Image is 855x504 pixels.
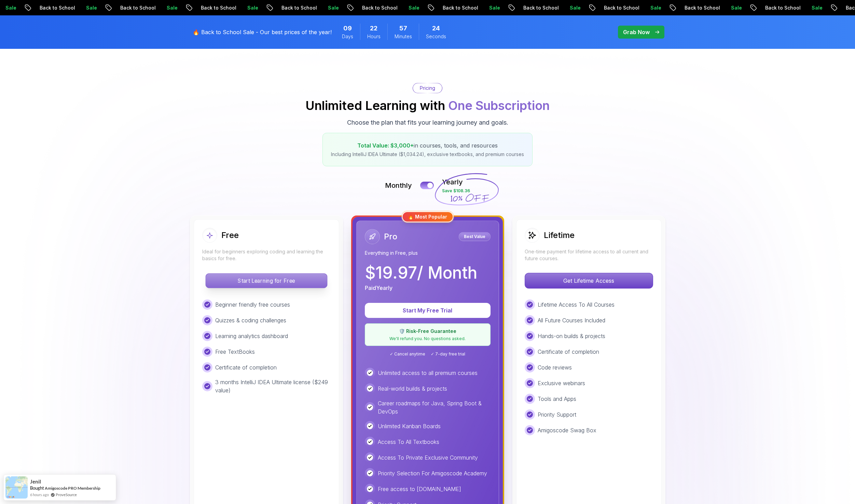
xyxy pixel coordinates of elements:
[56,492,77,498] a: ProveSource
[378,438,439,446] p: Access To All Textbooks
[215,378,331,394] p: 3 months IntelliJ IDEA Ultimate license ($249 value)
[538,410,576,419] p: Priority Support
[538,316,605,324] p: All Future Courses Included
[221,230,239,241] h2: Free
[432,24,440,33] span: 24 Seconds
[5,476,28,499] img: provesource social proof notification image
[365,265,477,281] p: $ 19.97 / Month
[369,336,486,341] p: We'll refund you. No questions asked.
[532,4,579,11] p: Back to School
[337,4,359,11] p: Sale
[331,151,524,158] p: Including IntelliJ IDEA Ultimate ($1,034.24), exclusive textbooks, and premium courses
[538,395,576,403] p: Tools and Apps
[367,33,381,40] span: Hours
[579,4,601,11] p: Sale
[30,485,44,491] span: Bought
[448,98,550,113] span: One Subscription
[538,300,615,309] p: Lifetime Access To All Courses
[693,4,740,11] p: Back to School
[369,328,486,335] p: 🛡️ Risk-Free Guarantee
[215,363,277,372] p: Certificate of completion
[525,273,653,289] button: Get Lifetime Access
[452,4,498,11] p: Back to School
[378,469,487,477] p: Priority Selection For Amigoscode Academy
[206,274,327,288] p: Start Learning for Free
[49,4,95,11] p: Back to School
[215,316,286,324] p: Quizzes & coding challenges
[378,485,461,493] p: Free access to [DOMAIN_NAME]
[371,4,417,11] p: Back to School
[305,99,550,112] h2: Unlimited Learning with
[378,384,447,393] p: Real-world builds & projects
[30,479,41,485] span: Jenil
[538,332,605,340] p: Hands-on builds & projects
[385,181,412,190] p: Monthly
[538,379,585,387] p: Exclusive webinars
[331,141,524,150] p: in courses, tools, and resources
[176,4,197,11] p: Sale
[370,24,377,33] span: 22 Hours
[740,4,762,11] p: Sale
[378,369,478,377] p: Unlimited access to all premium courses
[395,33,412,40] span: Minutes
[45,486,100,491] a: Amigoscode PRO Membership
[205,273,327,288] button: Start Learning for Free
[95,4,117,11] p: Sale
[210,4,256,11] p: Back to School
[431,351,465,357] span: ✓ 7-day free trial
[525,277,653,284] a: Get Lifetime Access
[659,4,681,11] p: Sale
[525,248,653,262] p: One-time payment for lifetime access to all current and future courses.
[623,28,650,36] p: Grab Now
[343,24,352,33] span: 9 Days
[365,303,491,318] button: Start My Free Trial
[399,24,407,33] span: 57 Minutes
[30,492,49,498] span: 6 hours ago
[538,426,596,434] p: Amigoscode Swag Box
[544,230,575,241] h2: Lifetime
[215,300,290,309] p: Beginner friendly free courses
[365,250,491,256] p: Everything in Free, plus
[256,4,278,11] p: Sale
[215,332,288,340] p: Learning analytics dashboard
[384,231,397,242] h2: Pro
[365,284,392,292] p: Paid Yearly
[426,33,446,40] span: Seconds
[129,4,176,11] p: Back to School
[538,348,599,356] p: Certificate of completion
[417,4,439,11] p: Sale
[202,248,331,262] p: Ideal for beginners exploring coding and learning the basics for free.
[347,118,508,127] p: Choose the plan that fits your learning journey and goals.
[373,306,482,314] p: Start My Free Trial
[390,351,425,357] span: ✓ Cancel anytime
[460,233,489,240] p: Best Value
[774,4,820,11] p: Back to School
[290,4,337,11] p: Back to School
[498,4,520,11] p: Sale
[14,4,36,11] p: Sale
[357,142,414,149] span: Total Value: $3,000+
[820,4,842,11] p: Sale
[342,33,353,40] span: Days
[202,277,331,284] a: Start Learning for Free
[193,28,332,36] p: 🔥 Back to School Sale - Our best prices of the year!
[215,348,255,356] p: Free TextBooks
[613,4,659,11] p: Back to School
[378,399,491,416] p: Career roadmaps for Java, Spring Boot & DevOps
[538,363,572,372] p: Code reviews
[378,453,478,462] p: Access To Private Exclusive Community
[378,422,441,430] p: Unlimited Kanban Boards
[420,85,435,92] p: Pricing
